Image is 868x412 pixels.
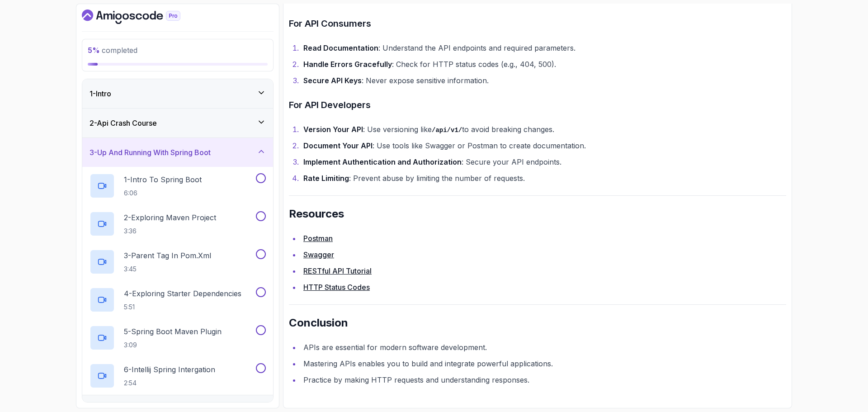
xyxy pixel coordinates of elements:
button: 2-Exploring Maven Project3:36 [90,211,266,237]
button: 1-Intro [82,79,273,108]
button: 4-Exploring Starter Dependencies5:51 [90,287,266,313]
p: 4 - Exploring Starter Dependencies [124,288,241,299]
li: : Prevent abuse by limiting the number of requests. [301,172,786,185]
p: 2 - Exploring Maven Project [124,212,216,223]
strong: Handle Errors Gracefully [303,60,392,69]
strong: Rate Limiting [303,174,349,183]
button: 6-Intellij Spring Intergation2:54 [90,363,266,388]
a: Dashboard [82,9,201,24]
li: : Never expose sensitive information. [301,74,786,87]
a: HTTP Status Codes [303,283,370,292]
p: 3:36 [124,227,216,236]
li: : Use tools like Swagger or Postman to create documentation. [301,139,786,152]
button: 3-Parent Tag In pom.xml3:45 [90,249,266,275]
strong: Implement Authentication and Authorization [303,157,462,166]
p: 3 - Parent Tag In pom.xml [124,250,211,261]
li: Practice by making HTTP requests and understanding responses. [301,374,786,386]
p: 1 - Intro To Spring Boot [124,174,202,185]
li: Mastering APIs enables you to build and integrate powerful applications. [301,357,786,370]
h3: 2 - Api Crash Course [90,118,157,128]
h3: 1 - Intro [90,88,111,99]
a: RESTful API Tutorial [303,266,372,275]
li: : Use versioning like to avoid breaking changes. [301,123,786,136]
span: completed [88,46,137,55]
li: APIs are essential for modern software development. [301,341,786,354]
strong: Secure API Keys [303,76,362,85]
li: : Understand the API endpoints and required parameters. [301,42,786,54]
code: /api/v1/ [432,127,462,134]
h3: 3 - Up And Running With Spring Boot [90,147,211,158]
p: 6:06 [124,189,202,198]
strong: Version Your API [303,125,363,134]
li: : Secure your API endpoints. [301,156,786,168]
button: 3-Up And Running With Spring Boot [82,138,273,167]
h3: For API Consumers [289,16,786,31]
button: 1-Intro To Spring Boot6:06 [90,173,266,199]
h3: For API Developers [289,98,786,112]
p: 3:45 [124,265,211,274]
p: 2:54 [124,379,215,388]
button: 2-Api Crash Course [82,109,273,137]
button: 5-Spring Boot Maven Plugin3:09 [90,325,266,350]
h2: Resources [289,207,786,221]
p: 3:09 [124,341,222,350]
p: 5 - Spring Boot Maven Plugin [124,326,222,337]
p: 6 - Intellij Spring Intergation [124,364,215,375]
strong: Read Documentation [303,43,378,52]
a: Swagger [303,250,334,259]
h2: Conclusion [289,316,786,330]
a: Postman [303,234,333,243]
p: 5:51 [124,303,241,312]
strong: Document Your API [303,141,373,150]
span: 5 % [88,46,100,55]
li: : Check for HTTP status codes (e.g., 404, 500). [301,58,786,71]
